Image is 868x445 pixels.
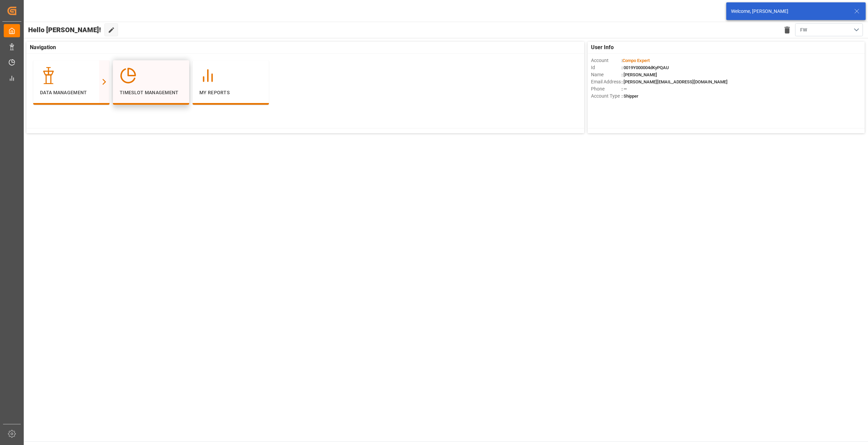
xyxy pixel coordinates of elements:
[591,64,622,71] span: Id
[120,89,182,96] p: Timeslot Management
[622,58,650,63] span: :
[40,89,103,96] p: Data Management
[622,86,627,92] span: : —
[731,8,848,15] div: Welcome, [PERSON_NAME]
[622,94,638,99] span: : Shipper
[622,65,669,70] span: : 0019Y000004dKyPQAU
[591,93,622,100] span: Account Type
[622,79,728,84] span: : [PERSON_NAME][EMAIL_ADDRESS][DOMAIN_NAME]
[591,78,622,85] span: Email Address
[28,23,101,36] span: Hello [PERSON_NAME]!
[795,23,863,36] button: open menu
[800,26,807,34] span: FW
[591,85,622,93] span: Phone
[199,89,262,96] p: My Reports
[591,71,622,78] span: Name
[30,43,56,52] span: Navigation
[622,72,657,77] span: : [PERSON_NAME]
[623,58,650,63] span: Compo Expert
[591,57,622,64] span: Account
[591,43,614,52] span: User Info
